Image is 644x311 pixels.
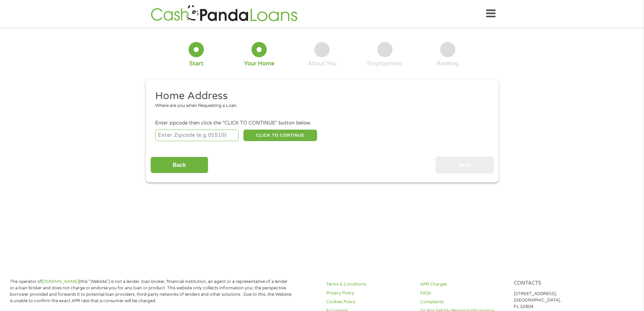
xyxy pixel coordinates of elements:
[189,60,204,67] div: Start
[42,279,79,284] a: [DOMAIN_NAME]
[155,103,484,109] div: Where are you when Requesting a Loan.
[10,279,292,304] p: The operator of (this “Website”) is not a lender, loan broker, financial institution, an agent or...
[514,291,600,310] p: [STREET_ADDRESS], [GEOGRAPHIC_DATA], FL 32804.
[149,4,300,23] img: GetLoanNow Logo
[367,60,402,67] div: Employment
[436,60,459,67] div: Banking
[150,157,208,173] input: Back
[243,130,317,141] button: CLICK TO CONTINUE
[436,157,494,173] input: Next
[244,60,275,67] div: Your Home
[420,290,506,296] a: FAQs
[514,280,600,287] h4: Contacts
[326,281,412,288] a: Terms & Conditions
[308,60,336,67] div: About You
[420,281,506,288] a: APR Charges
[420,299,506,305] a: Complaints
[326,299,412,305] a: Cookies Policy
[326,290,412,296] a: Privacy Policy
[155,89,484,103] h2: Home Address
[155,119,488,127] div: Enter zipcode then click the "CLICK TO CONTINUE" button below.
[155,130,239,141] input: Enter Zipcode (e.g 01510)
